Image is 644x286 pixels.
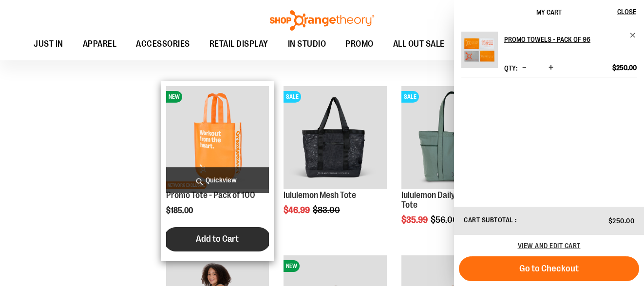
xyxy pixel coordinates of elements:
a: View and edit cart [518,242,581,250]
span: RETAIL DISPLAY [209,33,268,55]
span: $250.00 [612,63,637,72]
span: APPAREL [83,33,117,55]
img: Shop Orangetheory [268,10,376,31]
span: PROMO [345,33,374,55]
span: Add to Cart [196,233,239,244]
span: NEW [166,91,182,103]
img: Promo Towels - Pack of 96 [461,32,498,68]
div: product [397,81,510,249]
span: NEW [284,260,300,272]
button: Increase product quantity [546,63,556,73]
span: Go to Checkout [519,263,579,274]
div: product [279,81,392,240]
span: $83.00 [313,205,341,215]
span: IN STUDIO [288,33,326,55]
span: ALL OUT SALE [393,33,445,55]
a: lululemon Daily Multi-Pocket ToteSALE [401,86,505,191]
a: Promo Towels - Pack of 96 [461,32,498,74]
span: SALE [401,91,419,103]
a: Promo Towels - Pack of 96 [504,32,637,47]
span: ACCESSORIES [136,33,190,55]
a: Remove item [629,32,637,39]
button: Add to Cart [164,227,271,251]
button: Go to Checkout [459,256,639,281]
a: Promo Tote - Pack of 100NEWNETWORK EXCLUSIVE [166,86,269,191]
span: SALE [284,91,301,103]
a: Quickview [166,167,269,193]
a: Promo Tote - Pack of 100 [166,190,255,200]
a: Product image for lululemon Mesh ToteSALE [284,86,387,191]
span: $56.00 [431,215,459,225]
span: Cart Subtotal [464,216,513,224]
a: lululemon Daily Multi-Pocket Tote [401,190,503,210]
span: JUST IN [34,33,63,55]
button: Decrease product quantity [520,63,529,73]
h2: Promo Towels - Pack of 96 [504,32,624,47]
span: $35.99 [401,215,429,225]
span: $185.00 [166,206,194,215]
span: $46.99 [284,205,311,215]
span: Close [617,8,636,16]
li: Product [461,32,637,77]
label: Qty [504,64,517,72]
img: lululemon Daily Multi-Pocket Tote [401,86,505,189]
a: lululemon Mesh Tote [284,190,356,200]
span: $250.00 [608,217,635,225]
img: Promo Tote - Pack of 100 [166,86,269,189]
span: My Cart [536,8,562,16]
img: Product image for lululemon Mesh Tote [284,86,387,189]
div: product [161,81,274,261]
